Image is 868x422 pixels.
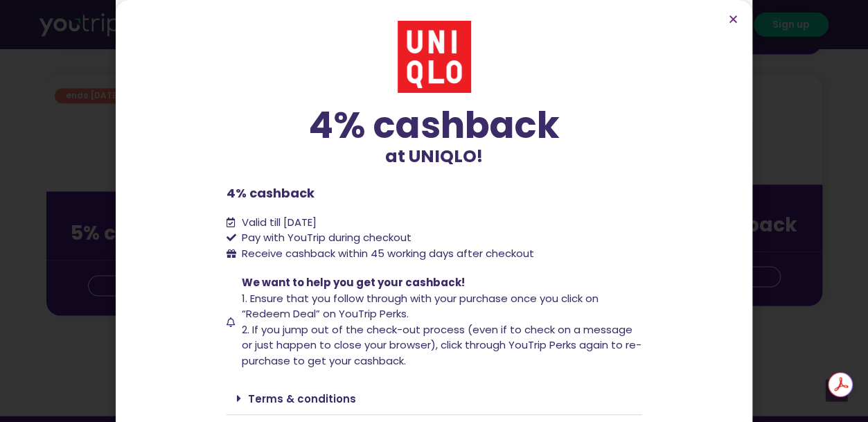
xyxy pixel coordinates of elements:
[227,383,642,415] div: Terms & conditions
[248,392,356,406] a: Terms & conditions
[227,107,642,143] div: 4% cashback
[242,322,641,368] span: 2. If you jump out of the check-out process (even if to check on a message or just happen to clos...
[728,14,738,24] a: Close
[242,215,317,229] span: Valid till [DATE]
[242,246,534,261] span: Receive cashback within 45 working days after checkout
[242,291,599,322] span: 1. Ensure that you follow through with your purchase once you click on “Redeem Deal” on YouTrip P...
[227,107,642,170] div: at UNIQLO!
[238,230,411,246] span: Pay with YouTrip during checkout
[242,275,465,290] span: We want to help you get your cashback!
[227,184,642,202] p: 4% cashback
